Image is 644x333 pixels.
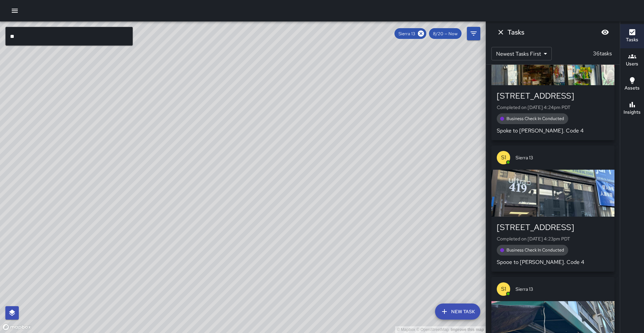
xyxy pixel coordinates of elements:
button: New Task [435,303,480,320]
button: S1Sierra 13[STREET_ADDRESS]Completed on [DATE] 4:24pm PDTBusiness Check In ConductedSpoke to [PER... [491,14,614,140]
button: Blur [598,25,612,39]
p: S1 [501,285,506,293]
button: S1Sierra 13[STREET_ADDRESS]Completed on [DATE] 4:23pm PDTBusiness Check In ConductedSpooe to [PER... [491,146,614,272]
button: Dismiss [494,25,507,39]
button: Assets [620,72,644,97]
span: 8/20 — Now [429,31,462,37]
button: Tasks [620,24,644,48]
p: Spooe to [PERSON_NAME]. Code 4 [497,258,609,266]
span: Sierra 13 [394,31,419,37]
h6: Insights [624,109,641,116]
p: Completed on [DATE] 4:24pm PDT [497,104,609,111]
span: Sierra 13 [516,154,609,161]
span: Sierra 13 [516,286,609,292]
span: Business Check In Conducted [502,116,568,121]
p: Spoke to [PERSON_NAME]. Code 4 [497,127,609,135]
div: Sierra 13 [394,28,426,39]
button: Filters [467,27,480,40]
button: Users [620,48,644,72]
span: Business Check In Conducted [502,247,568,253]
h6: Tasks [626,36,638,44]
div: [STREET_ADDRESS] [497,91,609,101]
h6: Users [626,60,638,68]
div: [STREET_ADDRESS] [497,222,609,233]
h6: Assets [625,85,640,92]
p: Completed on [DATE] 4:23pm PDT [497,235,609,242]
h6: Tasks [507,27,524,38]
p: 36 tasks [590,50,614,58]
button: Insights [620,97,644,121]
p: S1 [501,154,506,162]
div: Newest Tasks First [491,47,552,60]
